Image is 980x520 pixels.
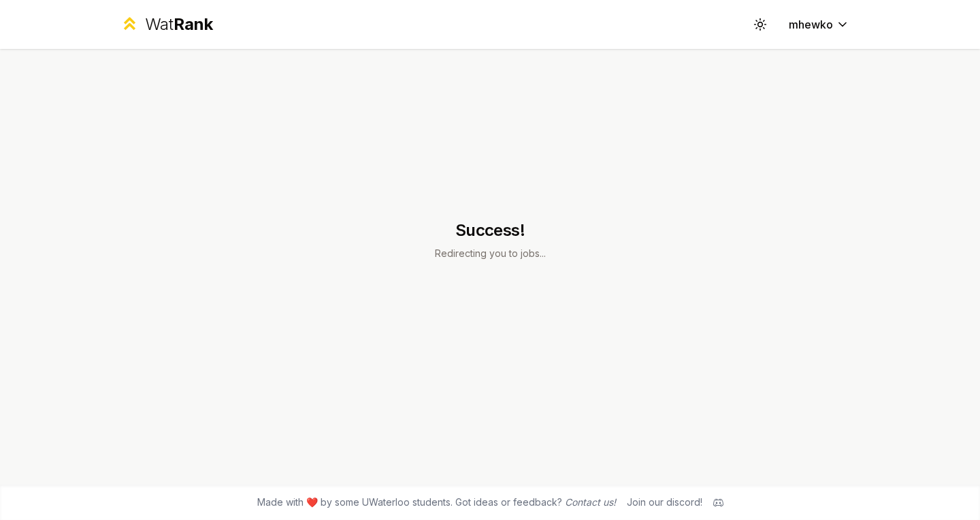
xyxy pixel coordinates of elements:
div: Wat [145,14,213,35]
span: Made with ❤️ by some UWaterloo students. Got ideas or feedback? [257,496,616,509]
div: Join our discord! [627,496,702,509]
h1: Success! [435,220,546,241]
a: Contact us! [565,496,616,508]
span: Rank [174,14,213,34]
span: mhewko [789,16,833,33]
p: Redirecting you to jobs... [435,247,546,260]
a: WatRank [120,14,213,35]
button: mhewko [778,12,860,37]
